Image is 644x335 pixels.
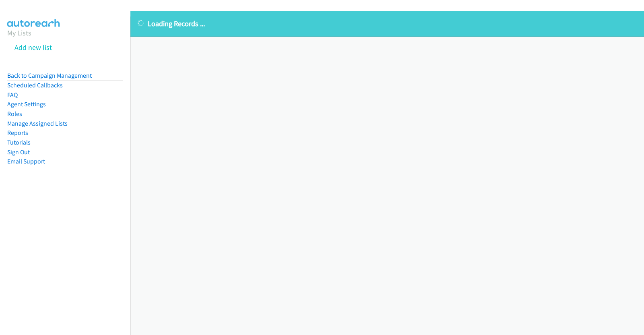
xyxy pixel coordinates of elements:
a: Scheduled Callbacks [7,81,63,89]
a: Email Support [7,157,45,165]
p: Loading Records ... [138,18,637,29]
a: Reports [7,129,28,136]
a: Roles [7,110,22,118]
a: Agent Settings [7,100,46,108]
a: FAQ [7,91,18,99]
a: My Lists [7,28,31,37]
a: Sign Out [7,148,30,156]
a: Tutorials [7,139,31,146]
a: Back to Campaign Management [7,72,92,79]
a: Add new list [14,43,52,52]
a: Manage Assigned Lists [7,120,68,127]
